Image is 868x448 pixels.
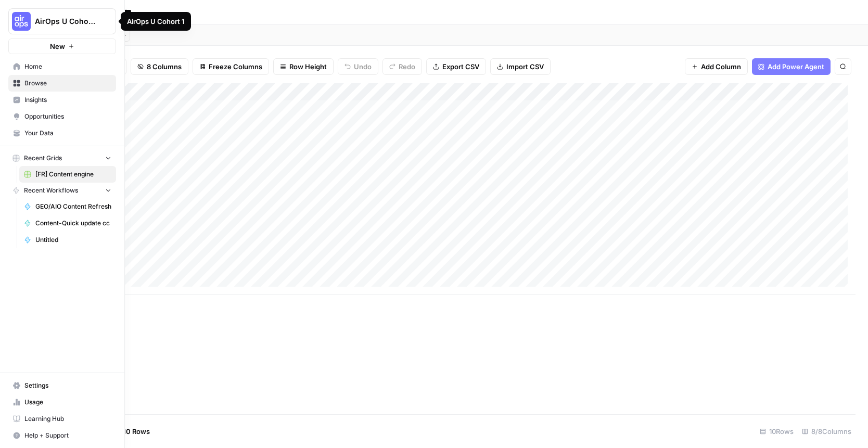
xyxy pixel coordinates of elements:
a: Insights [8,92,116,108]
span: New [50,41,65,52]
span: 8 Columns [147,61,182,72]
button: Add Power Agent [752,58,831,75]
span: Undo [354,61,372,72]
span: GEO/AIO Content Refresh [35,202,111,211]
img: AirOps U Cohort 1 Logo [12,12,31,31]
button: Recent Grids [8,150,116,166]
span: Your Data [24,129,111,138]
a: Learning Hub [8,411,116,427]
button: Redo [382,58,422,75]
div: AirOps U Cohort 1 [127,16,185,27]
a: Opportunities [8,108,116,125]
span: Add Power Agent [768,61,824,72]
a: Content-Quick update cc [19,215,116,232]
button: Help + Support [8,427,116,444]
a: Settings [8,377,116,394]
a: Your Data [8,125,116,142]
span: Insights [24,95,111,105]
span: Browse [24,79,111,88]
button: Row Height [273,58,334,75]
button: Recent Workflows [8,183,116,198]
button: Add Column [685,58,748,75]
div: 8/8 Columns [798,423,856,440]
a: [FR] Content engine [19,166,116,183]
span: Recent Workflows [24,186,78,195]
span: Export CSV [442,61,479,72]
span: Opportunities [24,112,111,121]
button: 8 Columns [131,58,188,75]
a: Usage [8,394,116,411]
a: GEO/AIO Content Refresh [19,198,116,215]
button: New [8,39,116,54]
button: Export CSV [426,58,486,75]
span: Row Height [289,61,327,72]
a: Browse [8,75,116,92]
span: Learning Hub [24,414,111,424]
span: Redo [399,61,415,72]
span: Import CSV [506,61,544,72]
span: Add 10 Rows [108,426,150,437]
span: Home [24,62,111,71]
span: Usage [24,398,111,407]
span: AirOps U Cohort 1 [35,16,98,27]
span: Recent Grids [24,153,62,163]
a: Untitled [19,232,116,248]
button: Freeze Columns [193,58,269,75]
span: Settings [24,381,111,390]
button: Undo [338,58,378,75]
button: Import CSV [490,58,551,75]
span: [FR] Content engine [35,170,111,179]
a: Home [8,58,116,75]
span: Content-Quick update cc [35,219,111,228]
button: Workspace: AirOps U Cohort 1 [8,8,116,34]
span: Help + Support [24,431,111,440]
div: 10 Rows [756,423,798,440]
span: Untitled [35,235,111,245]
span: Freeze Columns [209,61,262,72]
span: Add Column [701,61,741,72]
